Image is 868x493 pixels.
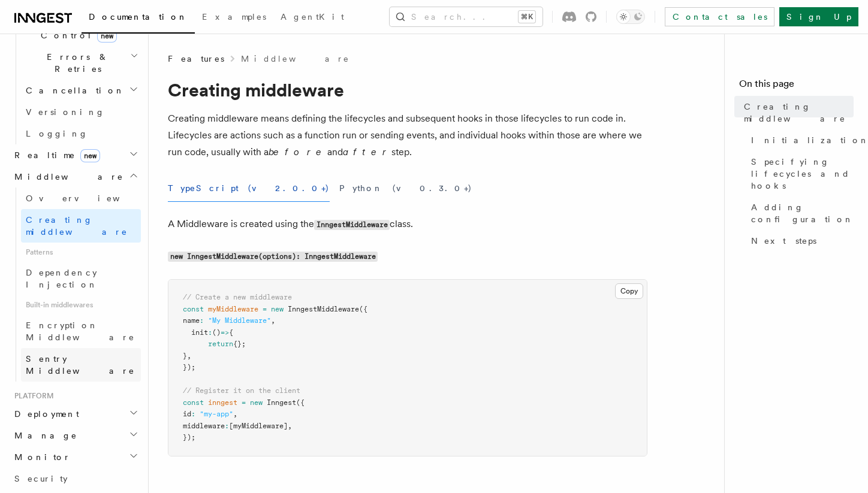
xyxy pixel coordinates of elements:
span: const [183,398,204,407]
span: , [271,316,275,325]
span: Inngest [267,398,296,407]
a: Security [10,468,141,489]
button: Errors & Retries [21,46,141,80]
span: name [183,316,200,325]
span: }); [183,363,195,371]
a: Creating middleware [21,209,141,243]
button: Toggle dark mode [616,10,645,24]
span: ({ [296,398,305,407]
span: {}; [233,340,246,348]
span: InngestMiddleware [288,305,359,313]
h4: On this page [739,77,854,96]
span: Creating middleware [26,215,128,237]
span: "my-app" [200,410,233,418]
button: Deployment [10,403,141,425]
code: InngestMiddleware [314,220,390,230]
button: Manage [10,425,141,446]
span: Versioning [26,107,105,117]
span: Features [168,53,224,65]
span: new [250,398,263,407]
span: } [183,352,187,360]
span: init [191,328,208,337]
span: : [191,410,195,418]
a: Versioning [21,101,141,123]
span: // Register it on the client [183,386,300,395]
span: AgentKit [281,12,344,22]
span: : [208,328,212,337]
span: Documentation [89,12,188,22]
a: Encryption Middleware [21,314,141,348]
span: Next steps [751,235,816,247]
span: Overview [26,193,149,203]
a: AgentKit [273,4,351,32]
span: Monitor [10,451,71,463]
span: }); [183,433,195,441]
a: Overview [21,187,141,209]
a: Contact sales [665,7,774,26]
em: after [343,146,391,158]
a: Adding configuration [746,196,854,230]
button: TypeScript (v2.0.0+) [168,175,330,202]
span: , [233,410,237,418]
a: Specifying lifecycles and hooks [746,151,854,196]
span: , [187,352,191,360]
span: Specifying lifecycles and hooks [751,156,854,192]
button: Realtimenew [10,144,141,166]
span: Manage [10,430,77,441]
a: Next steps [746,230,854,252]
a: Examples [195,4,273,32]
span: Patterns [21,243,141,262]
span: Realtime [10,149,100,161]
p: A Middleware is created using the class. [168,216,647,233]
span: => [221,328,229,337]
a: Initialization [746,129,854,151]
span: Platform [10,391,54,401]
a: Sign Up [779,7,858,26]
span: Encryption Middleware [26,320,135,342]
span: [myMiddleware] [229,422,288,430]
kbd: ⌘K [519,11,535,23]
span: Creating middleware [744,101,854,125]
span: : [225,422,229,430]
a: Sentry Middleware [21,348,141,382]
span: Security [14,474,68,483]
a: Logging [21,123,141,144]
span: return [208,340,233,348]
a: Dependency Injection [21,262,141,295]
span: const [183,305,204,313]
span: // Create a new middleware [183,293,292,301]
span: Errors & Retries [21,51,130,75]
span: Middleware [10,171,123,183]
button: Middleware [10,166,141,187]
button: Cancellation [21,80,141,101]
button: Python (v0.3.0+) [339,175,472,202]
em: before [269,146,327,158]
span: Cancellation [21,84,125,96]
span: : [200,316,204,325]
span: new [80,149,100,162]
span: Built-in middlewares [21,295,141,314]
span: = [263,305,267,313]
code: new InngestMiddleware(options): InngestMiddleware [168,252,378,262]
span: middleware [183,422,225,430]
span: new [271,305,284,313]
button: Search...⌘K [390,7,542,26]
span: { [229,328,233,337]
button: Monitor [10,446,141,468]
span: , [288,422,292,430]
span: Examples [202,12,266,22]
span: Dependency Injection [26,268,98,289]
span: Logging [26,129,88,138]
span: Deployment [10,408,79,420]
a: Middleware [241,53,350,65]
span: new [97,29,117,43]
span: ({ [359,305,367,313]
div: Middleware [10,187,141,382]
p: Creating middleware means defining the lifecycles and subsequent hooks in those lifecycles to run... [168,110,647,161]
span: = [242,398,246,407]
span: myMiddleware [208,305,258,313]
a: Creating middleware [739,96,854,129]
span: inngest [208,398,237,407]
span: "My Middleware" [208,316,271,325]
span: id [183,410,191,418]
